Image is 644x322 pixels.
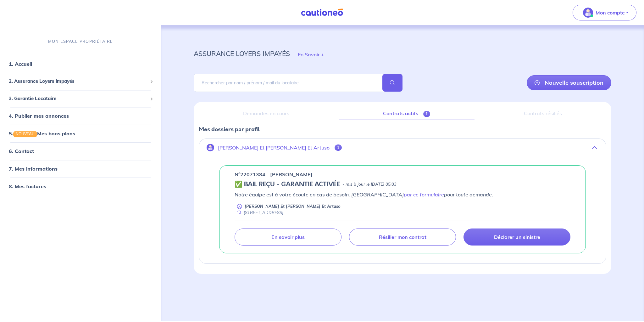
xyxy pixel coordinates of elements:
[9,61,32,67] a: 1. Accueil
[3,180,158,193] div: 8. Mes factures
[290,45,332,64] button: En Savoir +
[349,229,456,246] a: Résilier mon contrat
[235,181,570,188] div: state: CONTRACT-VALIDATED, Context: ,MAYBE-CERTIFICATE,,LESSOR-DOCUMENTS,IS-ODEALIM
[423,111,430,117] span: 1
[583,8,593,18] img: illu_account_valid_menu.svg
[199,125,606,133] p: Mes dossiers par profil
[379,234,426,240] p: Résilier mon contrat
[3,127,158,140] div: 5.NOUVEAUMes bons plans
[9,78,147,85] span: 2. Assurance Loyers Impayés
[3,93,158,105] div: 3. Garantie Locataire
[235,181,340,188] h5: ✅ BAIL REÇU - GARANTIE ACTIVÉE
[3,145,158,158] div: 6. Contact
[494,234,540,240] p: Déclarer un sinistre
[271,234,305,240] p: En savoir plus
[235,171,313,178] p: n°22071384 - [PERSON_NAME]
[48,38,113,44] p: MON ESPACE PROPRIÉTAIRE
[9,148,34,155] a: 6. Contact
[199,140,606,155] button: [PERSON_NAME] Et [PERSON_NAME] Et Artuso1
[3,58,158,71] div: 1. Accueil
[339,107,475,120] a: Contrats actifs1
[9,131,75,137] a: 5.NOUVEAUMes bons plans
[245,203,341,209] p: [PERSON_NAME] Et [PERSON_NAME] Et Artuso
[235,191,570,198] p: Notre équipe est à votre écoute en cas de besoin. [GEOGRAPHIC_DATA] pour toute demande.
[9,184,46,190] a: 8. Mes factures
[3,76,158,88] div: 2. Assurance Loyers Impayés
[464,229,570,246] a: Déclarer un sinistre
[3,110,158,122] div: 4. Publier mes annonces
[298,8,346,16] img: Cautioneo
[527,75,611,90] a: Nouvelle souscription
[335,144,342,151] span: 1
[235,210,283,216] div: [STREET_ADDRESS]
[235,229,341,246] a: En savoir plus
[573,5,636,20] button: illu_account_valid_menu.svgMon compte
[9,113,69,119] a: 4. Publier mes annonces
[9,95,147,102] span: 3. Garantie Locataire
[596,9,625,16] p: Mon compte
[3,163,158,175] div: 7. Mes informations
[194,48,290,59] p: assurance loyers impayés
[194,74,402,92] input: Rechercher par nom / prénom / mail du locataire
[207,144,214,151] img: illu_account.svg
[218,145,330,151] p: [PERSON_NAME] Et [PERSON_NAME] Et Artuso
[9,166,58,172] a: 7. Mes informations
[342,181,397,188] p: - mis à jour le [DATE] 05:03
[382,74,402,92] span: search
[404,191,444,198] a: par ce formulaire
